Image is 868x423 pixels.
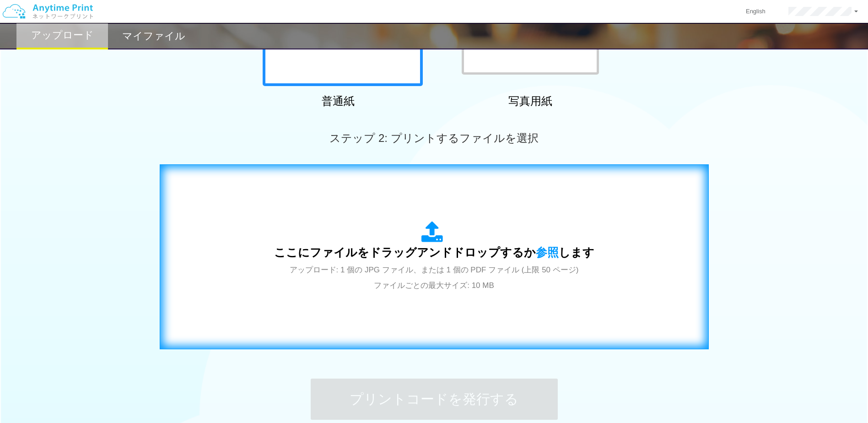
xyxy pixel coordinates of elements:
[290,266,579,290] span: アップロード: 1 個の JPG ファイル、または 1 個の PDF ファイル (上限 50 ページ) ファイルごとの最大サイズ: 10 MB
[450,95,610,107] h2: 写真用紙
[274,246,594,259] span: ここにファイルをドラッグアンドドロップするか します
[31,30,94,41] h2: アップロード
[329,132,538,144] span: ステップ 2: プリントするファイルを選択
[536,246,559,259] span: 参照
[311,379,558,420] button: プリントコードを発行する
[258,95,418,107] h2: 普通紙
[122,31,185,42] h2: マイファイル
